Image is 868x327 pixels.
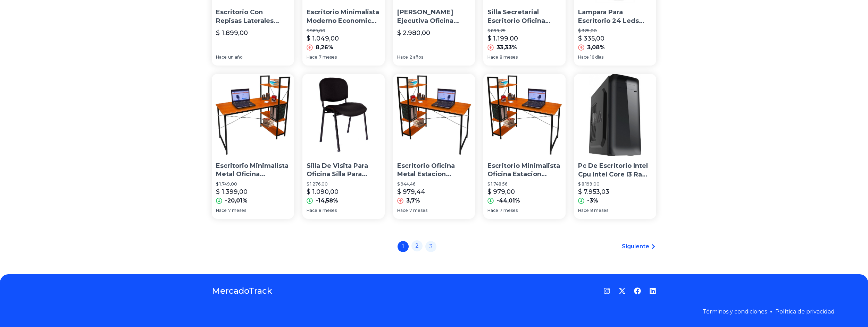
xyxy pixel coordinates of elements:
[578,8,652,25] p: Lampara Para Escritorio 24 Leds Voltech 46189
[487,54,498,60] span: Hace
[500,54,518,60] span: 8 meses
[212,74,294,156] img: Escritorio Minimalista Metal Oficina Estacion Trabajo Repisa
[393,74,475,219] a: Escritorio Oficina Metal Estacion Trabajo Repisa MinimalistaEscritorio Oficina Metal Estacion Tra...
[409,208,427,213] span: 7 meses
[487,181,561,187] p: $ 1.748,56
[406,197,420,205] p: 3,7%
[487,187,515,197] p: $ 979,00
[487,28,561,34] p: $ 899,25
[574,74,656,219] a: Pc De Escritorio Intel Cpu Intel Core I3 Ram 16gb 240gb SsdPc De Escritorio Intel Cpu Intel Core ...
[307,34,339,43] p: $ 1.049,00
[319,54,337,60] span: 7 meses
[634,287,641,294] a: Facebook
[496,43,517,52] p: 33,33%
[397,208,408,213] span: Hace
[500,208,518,213] span: 7 meses
[212,74,294,219] a: Escritorio Minimalista Metal Oficina Estacion Trabajo RepisaEscritorio Minimalista Metal Oficina ...
[216,54,227,60] span: Hace
[411,240,423,251] a: 2
[578,54,589,60] span: Hace
[397,181,471,187] p: $ 944,46
[578,181,652,187] p: $ 8.199,00
[216,8,290,25] p: Escritorio Con Repisas Laterales Minimalista Color Cemento
[228,208,246,213] span: 7 meses
[216,28,248,38] p: $ 1.899,00
[225,197,248,205] p: -20,01%
[483,74,566,219] a: Escritorio Minimalista Oficina Estacion Trabajo Metal RepisaEscritorio Minimalista Oficina Estaci...
[397,162,471,179] p: Escritorio Oficina Metal Estacion Trabajo Repisa Minimalista
[307,208,317,213] span: Hace
[397,187,425,197] p: $ 979,44
[393,74,475,156] img: Escritorio Oficina Metal Estacion Trabajo Repisa Minimalista
[216,162,290,179] p: Escritorio Minimalista Metal Oficina Estacion Trabajo Repisa
[590,54,603,60] span: 16 días
[487,8,561,25] p: Silla Secretarial Escritorio Oficina Diferentes Diseños
[487,208,498,213] span: Hace
[302,74,385,156] img: Silla De Visita Para Oficina Silla Para Escritorio Económica
[397,8,471,25] p: [PERSON_NAME] Ejecutiva Oficina Escritorio Ergonomica S834
[216,208,227,213] span: Hace
[590,208,608,213] span: 8 meses
[316,197,338,205] p: -14,58%
[487,162,561,179] p: Escritorio Minimalista Oficina Estacion Trabajo Metal Repisa
[603,287,610,294] a: Instagram
[397,54,408,60] span: Hace
[307,54,317,60] span: Hace
[619,287,626,294] a: Twitter
[212,285,272,296] a: MercadoTrack
[578,34,604,43] p: $ 335,00
[302,74,385,219] a: Silla De Visita Para Oficina Silla Para Escritorio EconómicaSilla De Visita Para Oficina Silla Pa...
[216,187,248,197] p: $ 1.399,00
[775,308,835,315] a: Política de privacidad
[319,208,337,213] span: 8 meses
[496,197,520,205] p: -44,01%
[578,28,652,34] p: $ 325,00
[228,54,243,60] span: un año
[307,28,381,34] p: $ 969,00
[587,43,605,52] p: 3,08%
[578,208,589,213] span: Hace
[216,181,290,187] p: $ 1.749,00
[622,242,656,251] a: Siguiente
[307,8,381,25] p: Escritorio Minimalista Moderno Economico [PERSON_NAME] Repisas
[483,74,566,156] img: Escritorio Minimalista Oficina Estacion Trabajo Metal Repisa
[574,74,656,156] img: Pc De Escritorio Intel Cpu Intel Core I3 Ram 16gb 240gb Ssd
[703,308,767,315] a: Términos y condiciones
[409,54,423,60] span: 2 años
[578,162,652,179] p: Pc De Escritorio Intel Cpu Intel Core I3 Ram 16gb 240gb Ssd
[316,43,333,52] p: 8,26%
[487,34,518,43] p: $ 1.199,00
[622,242,649,251] span: Siguiente
[578,187,609,197] p: $ 7.953,03
[425,241,436,252] a: 3
[587,197,598,205] p: -3%
[649,287,656,294] a: LinkedIn
[397,28,430,38] p: $ 2.980,00
[307,187,339,197] p: $ 1.090,00
[307,181,381,187] p: $ 1.276,00
[307,162,381,179] p: Silla De Visita Para Oficina Silla Para Escritorio Económica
